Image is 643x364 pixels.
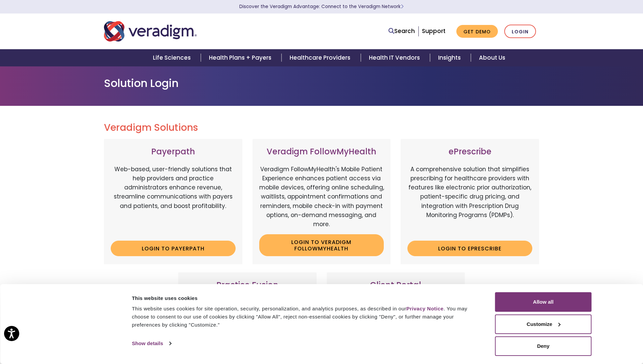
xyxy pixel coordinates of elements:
[407,241,532,256] a: Login to ePrescribe
[104,20,197,42] img: Veradigm logo
[259,234,384,256] a: Login to Veradigm FollowMyHealth
[111,165,236,236] p: Web-based, user-friendly solutions that help providers and practice administrators enhance revenu...
[104,77,539,90] h1: Solution Login
[471,49,513,66] a: About Us
[282,49,360,66] a: Healthcare Providers
[132,294,480,302] div: This website uses cookies
[422,27,446,35] a: Support
[407,147,532,157] h3: ePrescribe
[185,280,310,290] h3: Practice Fusion
[104,122,539,133] h2: Veradigm Solutions
[132,338,171,348] a: Show details
[201,49,282,66] a: Health Plans + Payers
[389,27,415,36] a: Search
[361,49,430,66] a: Health IT Vendors
[132,305,480,329] div: This website uses cookies for site operation, security, personalization, and analytics purposes, ...
[145,49,201,66] a: Life Sciences
[259,147,384,157] h3: Veradigm FollowMyHealth
[239,3,404,10] a: Discover the Veradigm Advantage: Connect to the Veradigm NetworkLearn More
[333,280,458,290] h3: Client Portal
[495,314,592,334] button: Customize
[430,49,471,66] a: Insights
[111,147,236,157] h3: Payerpath
[495,292,592,312] button: Allow all
[456,25,498,38] a: Get Demo
[259,165,384,229] p: Veradigm FollowMyHealth's Mobile Patient Experience enhances patient access via mobile devices, o...
[504,25,536,38] a: Login
[401,3,404,10] span: Learn More
[406,306,444,311] a: Privacy Notice
[111,241,236,256] a: Login to Payerpath
[495,336,592,356] button: Deny
[407,165,532,236] p: A comprehensive solution that simplifies prescribing for healthcare providers with features like ...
